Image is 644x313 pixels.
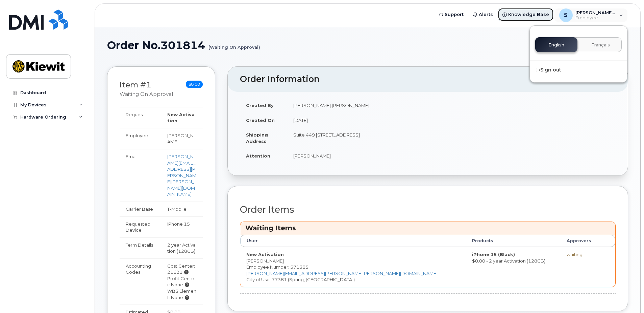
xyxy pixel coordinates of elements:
[246,118,275,123] strong: Created On
[287,98,616,113] td: [PERSON_NAME].[PERSON_NAME]
[167,275,197,288] div: Profit Center: None
[161,128,203,149] td: [PERSON_NAME]
[495,147,639,280] iframe: Messenger
[161,237,203,258] td: 2 year Activation (128GB)
[240,205,616,215] h2: Order Items
[167,288,197,300] div: WBS Element: None
[120,81,173,98] h3: Item #1
[287,127,616,148] td: Suite 449 [STREET_ADDRESS]
[120,91,173,97] small: Waiting On Approval
[246,271,438,276] a: [PERSON_NAME][EMAIL_ADDRESS][PERSON_NAME][PERSON_NAME][DOMAIN_NAME]
[120,107,161,128] td: Request
[240,247,466,287] td: [PERSON_NAME] City of Use: 77381 (Spring, [GEOGRAPHIC_DATA])
[466,247,561,287] td: $0.00 - 2 year Activation (128GB)
[167,263,197,275] div: Cost Center: 21621
[161,216,203,237] td: iPhone 15
[120,258,161,305] td: Accounting Codes
[246,132,268,144] strong: Shipping Address
[120,216,161,237] td: Requested Device
[245,224,610,233] h3: Waiting Items
[530,64,627,76] div: Sign out
[208,39,260,50] small: (Waiting On Approval)
[120,237,161,258] td: Term Details
[246,252,284,257] strong: New Activation
[167,154,196,197] a: [PERSON_NAME][EMAIL_ADDRESS][PERSON_NAME][PERSON_NAME][DOMAIN_NAME]
[240,75,590,84] h2: Order Information
[167,112,195,124] strong: New Activation
[240,235,466,247] th: User
[246,153,270,159] strong: Attention
[120,128,161,149] td: Employee
[186,81,203,88] span: $0.00
[120,202,161,216] td: Carrier Base
[287,148,616,163] td: [PERSON_NAME]
[591,42,610,48] span: Français
[615,284,639,308] iframe: Messenger Launcher
[472,252,515,257] strong: iPhone 15 (Black)
[246,103,274,108] strong: Created By
[246,264,308,270] span: Employee Number: 571385
[107,39,628,51] h1: Order No.301814
[287,113,616,128] td: [DATE]
[466,235,561,247] th: Products
[161,202,203,216] td: T-Mobile
[120,149,161,202] td: Email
